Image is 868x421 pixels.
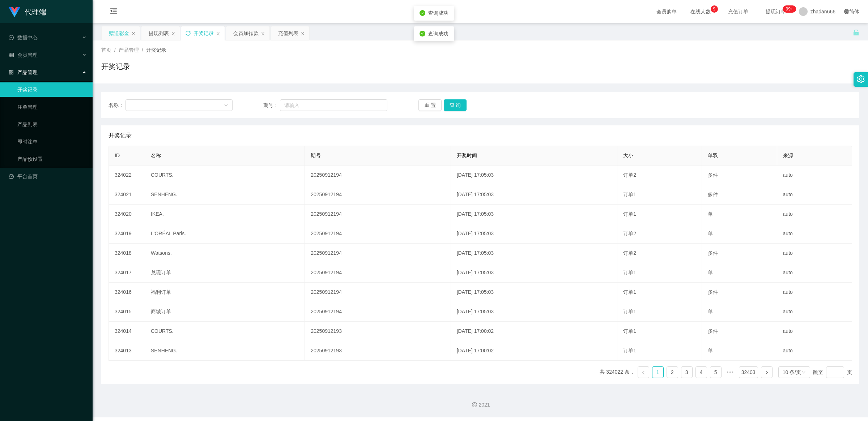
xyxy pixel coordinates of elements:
i: 图标: down [801,370,806,375]
a: 4 [696,367,707,378]
td: COURTS. [145,166,305,185]
i: 图标: check-circle-o [9,35,14,40]
i: 图标: setting [857,75,865,83]
span: 订单1 [623,192,636,197]
input: 请输入 [280,99,387,111]
li: 4 [695,366,707,378]
span: 单 [708,211,713,217]
span: 多件 [708,289,718,295]
td: [DATE] 17:05:03 [451,302,618,322]
li: 32403 [739,366,758,378]
span: 开奖时间 [457,152,477,158]
td: auto [777,263,852,283]
span: 单 [708,348,713,353]
td: 20250912194 [305,263,451,283]
td: auto [777,166,852,185]
td: [DATE] 17:00:02 [451,322,618,341]
a: 图标: dashboard平台首页 [9,169,87,184]
a: 32403 [739,367,758,378]
i: icon: check-circle [420,31,425,36]
td: auto [777,224,852,244]
td: [DATE] 17:05:03 [451,283,618,302]
i: 图标: close [261,31,265,36]
span: 期号： [263,102,280,109]
span: 订单2 [623,172,636,178]
span: 订单1 [623,211,636,217]
span: ••• [724,366,736,378]
a: 开奖记录 [17,82,87,97]
sup: 9 [711,5,718,13]
li: 1 [652,366,664,378]
li: 下一页 [761,366,773,378]
span: 订单2 [623,231,636,236]
span: 在线人数 [687,9,714,14]
td: 324022 [109,166,145,185]
td: 20250912194 [305,302,451,322]
span: 开奖记录 [146,47,166,53]
i: 图标: close [301,31,305,36]
td: 20250912194 [305,283,451,302]
span: 首页 [101,47,111,53]
td: [DATE] 17:05:03 [451,224,618,244]
i: 图标: right [765,370,769,375]
td: [DATE] 17:05:03 [451,205,618,224]
td: IKEA. [145,205,305,224]
div: 2021 [98,401,862,409]
i: 图标: down [224,103,228,108]
span: 名称： [109,102,125,109]
a: 产品预设置 [17,152,87,166]
td: auto [777,283,852,302]
span: 单 [708,309,713,314]
td: 20250912193 [305,341,451,361]
a: 5 [710,367,721,378]
a: 产品列表 [17,117,87,132]
span: 订单1 [623,348,636,353]
span: 提现订单 [762,9,790,14]
td: 324020 [109,205,145,224]
td: 商城订单 [145,302,305,322]
span: 名称 [151,152,161,158]
button: 重 置 [418,99,442,111]
td: auto [777,244,852,263]
i: 图标: menu-fold [101,0,126,23]
span: 充值订单 [724,9,752,14]
i: 图标: sync [186,31,191,36]
span: / [114,47,116,53]
p: 9 [713,5,715,13]
span: 订单1 [623,328,636,334]
td: 324021 [109,185,145,205]
td: [DATE] 17:05:03 [451,263,618,283]
h1: 开奖记录 [101,61,130,72]
td: 324017 [109,263,145,283]
span: 期号 [311,152,321,158]
i: 图标: global [844,9,849,14]
li: 2 [667,366,678,378]
span: / [142,47,143,53]
i: 图标: close [171,31,175,36]
span: 多件 [708,250,718,256]
td: 20250912194 [305,205,451,224]
span: 数据中心 [9,35,38,40]
span: 多件 [708,328,718,334]
div: 充值列表 [278,26,298,40]
img: logo.9652507e.png [9,7,20,17]
td: 324018 [109,244,145,263]
span: 多件 [708,172,718,178]
td: SENHENG. [145,185,305,205]
span: 单 [708,270,713,275]
div: 开奖记录 [193,26,214,40]
td: 324014 [109,322,145,341]
span: 单 [708,231,713,236]
td: SENHENG. [145,341,305,361]
i: 图标: appstore-o [9,70,14,75]
i: 图标: unlock [853,29,859,36]
td: [DATE] 17:05:03 [451,166,618,185]
h1: 代理端 [25,0,46,23]
td: L'ORÉAL Paris. [145,224,305,244]
a: 即时注单 [17,134,87,149]
a: 1 [652,367,663,378]
i: 图标: copyright [472,402,477,407]
td: auto [777,185,852,205]
span: 产品管理 [119,47,139,53]
span: 查询成功 [428,10,448,16]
